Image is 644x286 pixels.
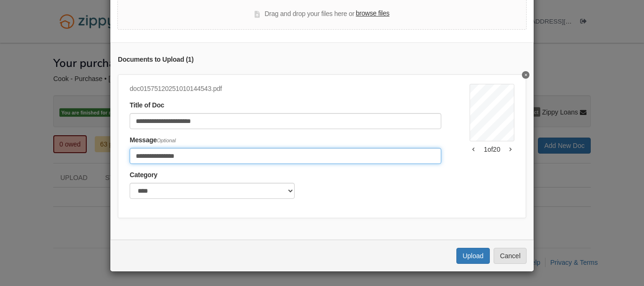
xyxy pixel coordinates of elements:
select: Category [130,183,295,199]
label: Message [130,135,176,146]
label: browse files [356,8,389,19]
label: Category [130,170,157,180]
button: Delete doc01575120251010144543 [522,71,529,79]
div: Documents to Upload ( 1 ) [118,55,526,65]
label: Title of Doc [130,100,164,111]
button: Upload [456,248,489,264]
div: Drag and drop your files here or [255,8,389,20]
button: Cancel [494,248,527,264]
input: Include any comments on this document [130,148,441,164]
span: Optional [157,138,176,143]
div: doc01575120251010144543.pdf [130,84,441,94]
div: 1 of 20 [470,145,514,154]
input: Document Title [130,113,441,129]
